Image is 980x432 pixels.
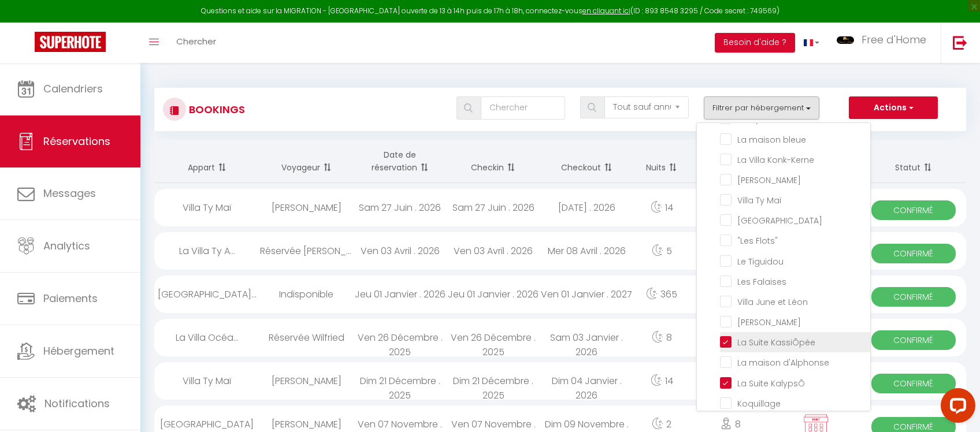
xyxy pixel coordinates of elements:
[154,140,260,183] th: Sort by rentals
[737,134,806,146] span: La maison bleue
[737,398,781,409] span: Koquillage
[176,35,216,47] span: Chercher
[186,96,245,122] h3: Bookings
[353,140,447,183] th: Sort by booking date
[690,140,771,183] th: Sort by people
[953,35,967,50] img: logout
[481,96,565,120] input: Chercher
[737,276,786,288] span: Les Falaises
[737,154,814,166] span: La Villa Konk-Kerne
[582,6,630,16] a: en cliquant ici
[447,140,540,183] th: Sort by checkin
[43,81,103,96] span: Calendriers
[715,33,795,53] button: Besoin d'aide ?
[860,140,966,183] th: Sort by status
[737,378,805,389] span: La Suite KalypsÔ
[737,296,808,308] span: Villa June et Léon
[737,256,784,267] span: Le Tiguidou
[43,134,110,148] span: Réservations
[862,32,926,47] span: Free d'Home
[737,174,801,186] span: [PERSON_NAME]
[43,239,90,253] span: Analytics
[837,36,854,44] img: ...
[540,140,633,183] th: Sort by checkout
[633,140,690,183] th: Sort by nights
[260,140,354,183] th: Sort by guest
[43,291,98,306] span: Paiements
[849,96,938,120] button: Actions
[35,32,106,52] img: Super Booking
[168,23,225,63] a: Chercher
[828,23,941,63] a: ... Free d'Home
[44,396,110,411] span: Notifications
[931,383,980,432] iframe: LiveChat chat widget
[43,186,96,200] span: Messages
[704,96,819,120] button: Filtrer par hébergement
[43,344,114,358] span: Hébergement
